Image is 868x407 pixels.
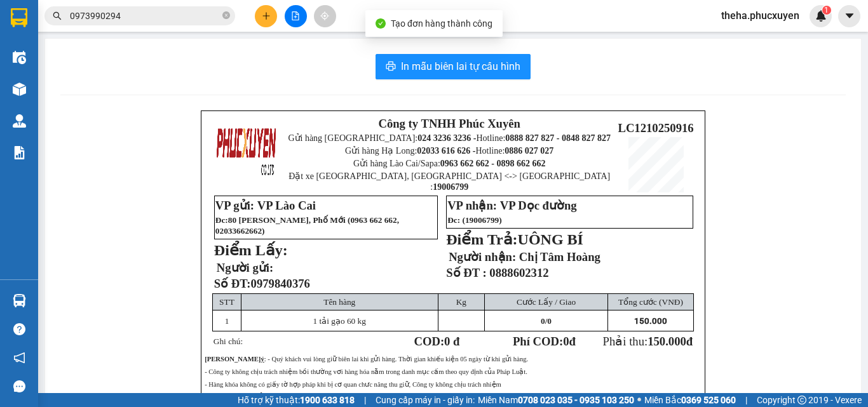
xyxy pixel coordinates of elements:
strong: Số ĐT : [446,266,487,279]
span: file-add [291,11,300,20]
span: 150.000 [634,316,667,326]
strong: Điểm Lấy: [214,242,288,258]
img: logo-vxr [11,8,27,27]
span: Tạo đơn hàng thành công [391,18,492,29]
span: Chị Tâm Hoàng [519,250,600,264]
span: Gửi hàng Hạ Long: Hotline: [345,146,553,156]
span: - Hàng khóa không có giấy tờ hợp pháp khi bị cơ quan chưc năng thu giữ, Công ty không chịu trách ... [205,381,501,388]
strong: [PERSON_NAME] [205,356,261,363]
span: theha.phucxuyen [711,8,810,23]
span: 1 [225,316,229,326]
button: file-add [285,5,307,27]
span: question-circle [13,323,25,335]
span: ⚪️ [637,397,641,403]
span: Tên hàng [323,297,355,307]
strong: ý [261,356,264,363]
strong: Phí COD: đ [513,335,576,348]
span: 1 [824,6,829,15]
span: Đc: ( [447,215,502,225]
img: solution-icon [13,146,26,159]
span: UÔNG BÍ [518,231,583,248]
strong: 0886 027 027 [505,146,553,156]
strong: Điểm Trả: [446,231,517,248]
span: | [364,393,366,407]
img: warehouse-icon [13,83,26,96]
span: plus [262,11,271,20]
button: plus [255,5,277,27]
span: search [53,11,62,20]
sup: 1 [822,6,831,15]
span: check-circle [376,18,386,29]
span: close-circle [222,10,230,22]
strong: 024 3236 3236 - [417,133,476,143]
strong: 19006799 [433,182,468,192]
strong: VP gửi: [215,199,254,212]
strong: 02033 616 626 - [417,146,475,156]
span: notification [13,352,25,364]
span: 0 đ [444,335,459,348]
span: copyright [797,396,806,404]
span: LC1210250916 [618,121,693,135]
span: message [13,380,25,392]
span: : [225,215,227,225]
span: đ [686,335,693,348]
span: Hỗ trợ kỹ thuật: [238,393,355,407]
span: Cung cấp máy in - giấy in: [376,393,475,407]
span: Gửi hàng [GEOGRAPHIC_DATA]: Hotline: [288,133,611,143]
span: 0963 662 662, 02033662662) [215,215,399,236]
span: Cước Lấy / Giao [517,297,576,307]
span: Phải thu: [603,335,693,348]
strong: 1900 633 818 [300,395,355,405]
span: 0979840376 [251,277,310,290]
span: VP Dọc đường [500,199,577,212]
strong: VP nhận: [447,199,497,212]
span: Kg [456,297,466,307]
span: Ghi chú: [214,337,243,346]
img: warehouse-icon [13,114,26,128]
span: STT [219,297,234,307]
strong: 0888 827 827 - 0848 827 827 [505,133,611,143]
img: icon-new-feature [815,10,827,22]
input: Tìm tên, số ĐT hoặc mã đơn [70,9,220,23]
span: - Công ty không chịu trách nhiệm bồi thường vơi hàng hóa nằm trong danh mục cấm theo quy định của... [205,368,527,375]
button: printerIn mẫu biên lai tự cấu hình [376,54,531,79]
span: aim [320,11,329,20]
strong: 0963 662 662 - 0898 662 662 [440,159,546,168]
span: caret-down [844,10,855,22]
span: close-circle [222,11,230,19]
span: 1 tải gạo 60 kg [313,316,366,326]
span: Gửi hàng Lào Cai/Sapa: [353,159,546,168]
span: VP Lào Cai [257,199,316,212]
button: caret-down [838,5,860,27]
span: 0888602312 [489,266,548,279]
span: 19006799) [465,215,502,225]
img: warehouse-icon [13,51,26,64]
strong: COD: [414,335,459,348]
strong: Người nhận: [449,250,516,264]
strong: Số ĐT: [214,277,310,290]
strong: Công ty TNHH Phúc Xuyên [378,117,520,130]
span: 0 [541,316,545,326]
strong: 0369 525 060 [681,395,736,405]
span: 150.000 [648,335,686,348]
span: Người gửi: [217,261,273,274]
span: /0 [541,316,552,326]
span: Miền Nam [478,393,634,407]
button: aim [314,5,336,27]
span: Miền Bắc [644,393,736,407]
span: Đặt xe [GEOGRAPHIC_DATA], [GEOGRAPHIC_DATA] <-> [GEOGRAPHIC_DATA] : [288,171,610,192]
span: | [745,393,747,407]
span: In mẫu biên lai tự cấu hình [401,58,520,74]
img: warehouse-icon [13,294,26,307]
span: : - Quý khách vui lòng giữ biên lai khi gửi hàng. Thời gian khiếu kiện 05 ngày từ khi gửi hàng. [205,356,528,363]
strong: 0708 023 035 - 0935 103 250 [518,395,634,405]
span: printer [386,61,396,73]
span: Đc 80 [PERSON_NAME], Phố Mới ( [215,215,399,236]
img: logo [215,119,278,182]
span: 0 [563,335,569,348]
span: Tổng cước (VNĐ) [618,297,683,307]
